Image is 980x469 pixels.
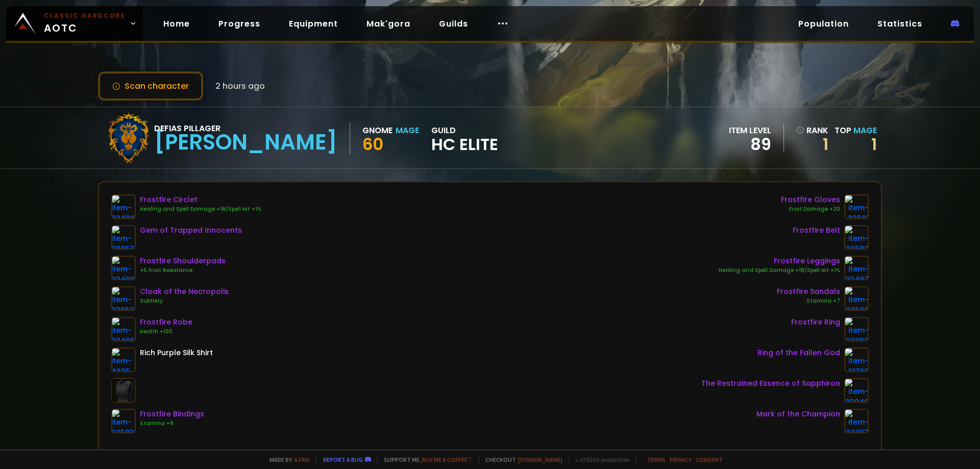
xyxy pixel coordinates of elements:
div: Frostfire Leggings [719,256,840,266]
a: Report a bug [323,456,363,463]
div: [PERSON_NAME] [154,135,337,150]
div: Mage [396,124,419,137]
img: item-23050 [111,286,136,311]
div: item level [729,124,771,137]
img: item-22496 [111,317,136,341]
span: Support me, [377,456,473,463]
span: v. d752d5 - production [569,456,630,463]
div: The Restrained Essence of Sapphiron [701,378,840,389]
div: rank [796,124,828,137]
a: Progress [210,13,268,34]
a: a fan [294,456,309,463]
img: item-22499 [111,256,136,280]
a: Privacy [670,456,692,463]
a: Classic HardcoreAOTC [6,6,143,41]
span: Checkout [479,456,562,463]
img: item-21709 [844,348,869,372]
a: Buy me a coffee [422,456,473,463]
img: item-22501 [844,194,869,219]
div: Stamina +7 [777,297,840,305]
div: Gnome [362,124,393,137]
div: Frostfire Bindings [140,409,204,419]
a: [DOMAIN_NAME] [518,456,562,463]
a: Statistics [869,13,930,34]
div: Gem of Trapped Innocents [140,225,242,236]
img: item-22500 [844,286,869,311]
div: Mark of the Champion [756,409,840,419]
div: Stamina +9 [140,419,204,428]
a: Home [155,13,198,34]
span: Mage [853,125,877,136]
span: HC Elite [431,137,498,152]
a: Terms [647,456,666,463]
img: item-23057 [111,225,136,250]
div: +5 Frost Resistance [140,266,226,275]
button: Scan character [98,71,203,101]
small: Classic Hardcore [44,11,126,20]
img: item-22498 [111,194,136,219]
div: Frostfire Gloves [781,194,840,205]
div: Cloak of the Necropolis [140,286,229,297]
img: item-23062 [844,317,869,341]
div: Healing and Spell Damage +18/Spell Hit +1% [140,205,261,213]
div: Rich Purple Silk Shirt [140,348,213,358]
div: Frostfire Circlet [140,194,261,205]
a: Consent [696,456,723,463]
span: Made by [263,456,309,463]
a: Guilds [431,13,476,34]
img: item-22502 [844,225,869,250]
img: item-22497 [844,256,869,280]
span: 60 [362,133,383,156]
div: Subtlety [140,297,229,305]
div: Frost Damage +20 [781,205,840,213]
div: Top [835,124,877,137]
a: Equipment [281,13,346,34]
div: Frostfire Belt [793,225,840,236]
div: Frostfire Shoulderpads [140,256,226,266]
a: 1 [871,133,877,156]
div: Defias Pillager [154,122,337,135]
img: item-23207 [844,409,869,433]
span: AOTC [44,11,126,36]
img: item-23046 [844,378,869,403]
div: 89 [729,137,771,152]
div: Healing and Spell Damage +18/Spell Hit +1% [719,266,840,275]
img: item-4335 [111,348,136,372]
img: item-22503 [111,409,136,433]
span: 2 hours ago [215,80,265,92]
div: Ring of the Fallen God [757,348,840,358]
div: Frostfire Ring [791,317,840,328]
div: Frostfire Sandals [777,286,840,297]
a: Mak'gora [358,13,419,34]
div: guild [431,124,498,152]
div: Frostfire Robe [140,317,192,328]
a: 1 [796,137,828,152]
a: Population [790,13,857,34]
div: Health +100 [140,328,192,336]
